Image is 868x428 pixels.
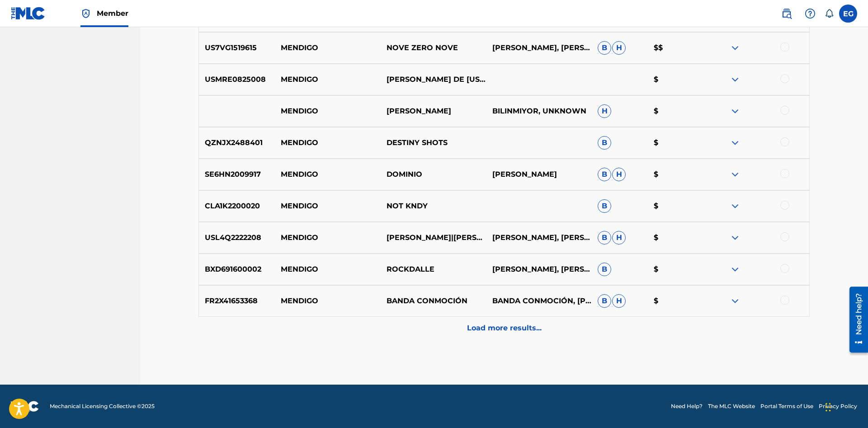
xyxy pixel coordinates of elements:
p: BILINMIYOR, UNKNOWN [486,106,592,117]
img: search [781,8,792,19]
span: B [598,168,611,181]
a: Privacy Policy [819,402,857,410]
p: [PERSON_NAME] [486,169,592,180]
img: Top Rightsholder [80,8,91,19]
p: USMRE0825008 [199,74,275,85]
p: MENDIGO [275,201,381,212]
p: MENDIGO [275,42,381,53]
div: Drag [826,394,831,421]
span: H [612,294,626,308]
img: expand [730,232,741,243]
a: The MLC Website [708,402,755,410]
img: MLC Logo [11,7,46,20]
img: expand [730,42,741,53]
p: BANDA CONMOCIÓN [380,296,486,306]
span: Mechanical Licensing Collective © 2025 [50,402,155,410]
span: B [598,231,611,245]
span: B [598,263,611,276]
p: $ [648,106,704,117]
p: [PERSON_NAME], [PERSON_NAME], [PERSON_NAME], [PERSON_NAME] [486,264,592,275]
iframe: Chat Widget [823,385,868,428]
p: MENDIGO [275,137,381,148]
p: US7VG1519615 [199,42,275,53]
p: BXD691600002 [199,264,275,275]
p: CLA1K2200020 [199,201,275,212]
img: expand [730,106,741,117]
span: H [612,41,626,55]
p: MENDIGO [275,169,381,180]
img: logo [11,401,39,412]
a: Portal Terms of Use [760,402,813,410]
img: expand [730,264,741,275]
span: Member [97,8,128,19]
p: $ [648,137,704,148]
p: $ [648,201,704,212]
p: DOMINIO [380,169,486,180]
p: MENDIGO [275,106,381,117]
p: $ [648,232,704,243]
img: expand [730,296,741,306]
p: DESTINY SHOTS [380,137,486,148]
p: NOT KNDY [380,201,486,212]
span: B [598,41,611,55]
p: QZNJX2488401 [199,137,275,148]
span: B [598,136,611,150]
p: Load more results... [467,323,542,334]
p: MENDIGO [275,264,381,275]
p: $ [648,169,704,180]
span: B [598,294,611,308]
img: expand [730,137,741,148]
div: Help [801,5,819,23]
img: expand [730,74,741,85]
span: H [598,104,611,118]
p: BANDA CONMOCIÓN, [PERSON_NAME], [PERSON_NAME] [486,296,592,306]
p: [PERSON_NAME], [PERSON_NAME], [PERSON_NAME] [486,42,592,53]
div: Notifications [825,9,834,18]
p: [PERSON_NAME] DE [US_STATE] [380,74,486,85]
p: USL4Q2222208 [199,232,275,243]
a: Public Search [778,5,796,23]
img: expand [730,169,741,180]
p: MENDIGO [275,232,381,243]
img: expand [730,201,741,212]
img: help [805,8,816,19]
p: SE6HN2009917 [199,169,275,180]
p: $ [648,74,704,85]
span: B [598,199,611,213]
p: FR2X41653368 [199,296,275,306]
p: NOVE ZERO NOVE [380,42,486,53]
div: User Menu [839,5,857,23]
p: $ [648,264,704,275]
span: H [612,231,626,245]
p: [PERSON_NAME], [PERSON_NAME] [486,232,592,243]
p: MENDIGO [275,296,381,306]
iframe: Resource Center [843,282,868,357]
p: MENDIGO [275,74,381,85]
p: $ [648,296,704,306]
p: [PERSON_NAME]|[PERSON_NAME] [380,232,486,243]
p: $$ [648,42,704,53]
a: Need Help? [671,402,703,410]
p: [PERSON_NAME] [380,106,486,117]
span: H [612,168,626,181]
p: ROCKDALLE [380,264,486,275]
